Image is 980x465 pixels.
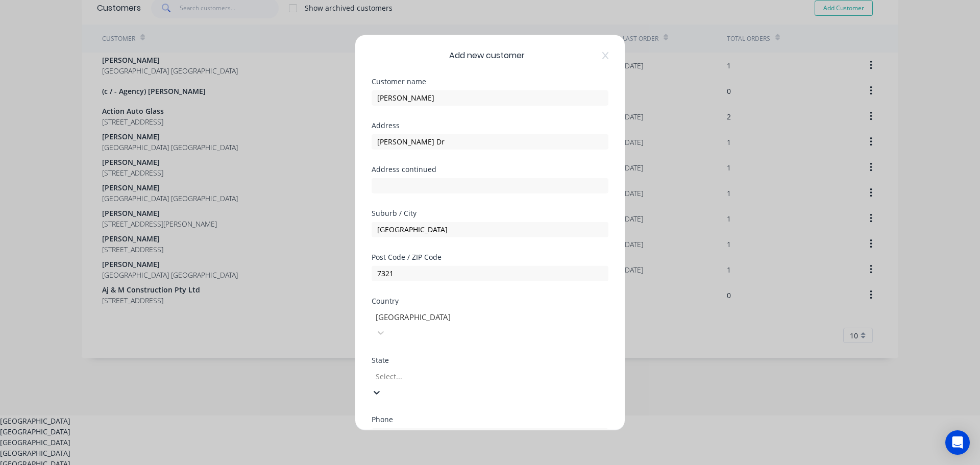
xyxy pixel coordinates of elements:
div: State [372,356,608,363]
div: Suburb / City [372,209,608,216]
div: Customer name [372,78,608,85]
span: Add new customer [449,49,525,61]
div: Post Code / ZIP Code [372,253,608,260]
div: Open Intercom Messenger [945,430,970,455]
div: Address continued [372,165,608,173]
div: Address [372,121,608,129]
div: Country [372,297,608,304]
div: Phone [372,415,608,423]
